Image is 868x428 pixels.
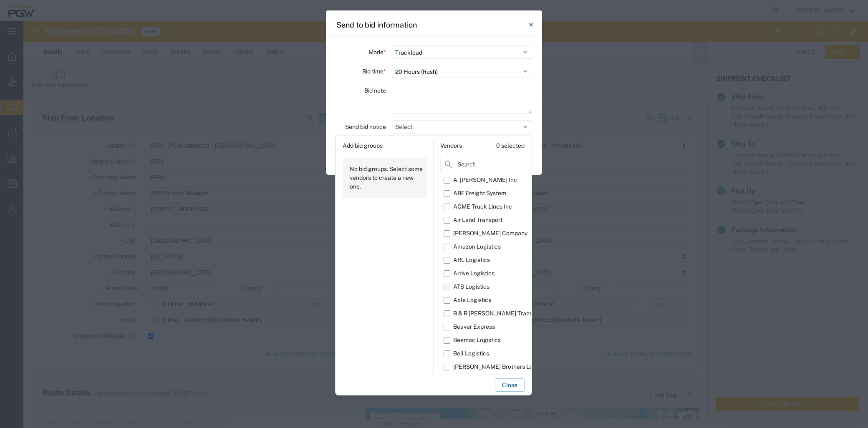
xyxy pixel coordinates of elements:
[336,19,417,30] h4: Send to bid information
[345,120,386,133] label: Send bid notice
[364,84,386,97] label: Bid note
[392,120,532,133] button: Select
[343,139,426,153] div: Add bid groups
[362,65,386,78] label: Bid time
[522,16,539,33] button: Close
[343,158,426,198] div: No bid groups. Select some vendors to create a new one.
[496,141,525,150] div: 0 selected
[440,158,572,171] input: Search
[368,45,386,59] label: Mode
[440,141,462,150] div: Vendors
